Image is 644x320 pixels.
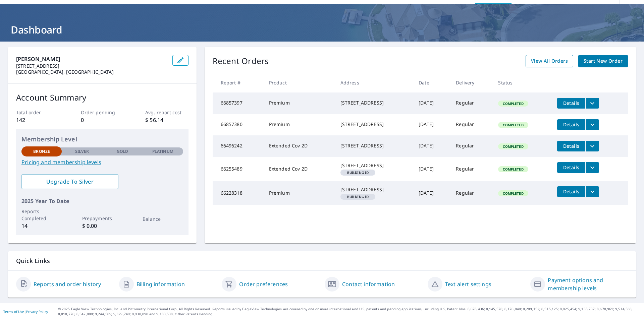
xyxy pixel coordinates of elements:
a: Pricing and membership levels [21,158,183,166]
p: | [3,310,48,314]
p: Membership Level [21,135,183,144]
p: Bronze [33,148,50,154]
div: [STREET_ADDRESS] [340,142,408,149]
p: Prepayments [82,215,122,222]
p: Balance [143,215,183,222]
p: Total order [16,109,59,116]
span: Completed [499,101,527,106]
td: Regular [450,92,493,114]
p: 14 [21,222,62,230]
td: 66857397 [213,92,264,114]
p: Gold [117,148,128,154]
p: $ 56.14 [145,116,188,124]
td: Regular [450,181,493,205]
em: Building ID [347,195,369,198]
a: Start New Order [578,55,628,67]
div: [STREET_ADDRESS] [340,162,408,169]
p: 2025 Year To Date [21,197,183,205]
span: View All Orders [531,57,568,65]
td: 66255489 [213,157,264,181]
th: Address [335,73,413,92]
th: Date [413,73,450,92]
a: Upgrade To Silver [21,174,118,189]
h1: Dashboard [8,23,636,37]
td: [DATE] [413,135,450,157]
td: Regular [450,135,493,157]
span: Details [561,188,581,195]
td: 66857380 [213,114,264,135]
span: Details [561,143,581,149]
td: Premium [264,92,335,114]
span: Details [561,121,581,128]
th: Product [264,73,335,92]
th: Status [493,73,552,92]
button: detailsBtn-66857397 [557,98,585,109]
p: [STREET_ADDRESS] [16,63,167,69]
td: Regular [450,157,493,181]
td: Extended Cov 2D [264,135,335,157]
td: [DATE] [413,114,450,135]
p: 142 [16,116,59,124]
button: detailsBtn-66228318 [557,186,585,197]
td: 66496242 [213,135,264,157]
span: Completed [499,144,527,149]
p: 0 [81,116,124,124]
p: Silver [75,148,89,154]
button: detailsBtn-66255489 [557,162,585,173]
p: © 2025 Eagle View Technologies, Inc. and Pictometry International Corp. All Rights Reserved. Repo... [58,307,641,317]
td: [DATE] [413,92,450,114]
td: Regular [450,114,493,135]
a: Billing information [137,280,185,288]
span: Start New Order [584,57,623,65]
p: [PERSON_NAME] [16,55,167,63]
a: Terms of Use [3,309,24,314]
td: [DATE] [413,181,450,205]
span: Details [561,164,581,171]
a: Text alert settings [445,280,491,288]
p: Quick Links [16,257,628,265]
p: $ 0.00 [82,222,122,230]
p: Recent Orders [213,55,269,67]
p: Account Summary [16,91,189,104]
button: filesDropdownBtn-66255489 [585,162,599,173]
button: filesDropdownBtn-66857380 [585,119,599,130]
a: Payment options and membership levels [548,276,628,292]
td: Premium [264,181,335,205]
span: Completed [499,123,527,127]
td: Extended Cov 2D [264,157,335,181]
span: Upgrade To Silver [27,178,113,185]
em: Building ID [347,171,369,174]
a: Order preferences [239,280,288,288]
p: Reports Completed [21,208,62,222]
th: Delivery [450,73,493,92]
div: [STREET_ADDRESS] [340,100,408,106]
a: Reports and order history [34,280,101,288]
span: Details [561,100,581,106]
a: View All Orders [526,55,573,67]
button: detailsBtn-66496242 [557,141,585,151]
td: Premium [264,114,335,135]
p: Avg. report cost [145,109,188,116]
p: Platinum [152,148,173,154]
button: filesDropdownBtn-66228318 [585,186,599,197]
td: 66228318 [213,181,264,205]
span: Completed [499,167,527,172]
button: detailsBtn-66857380 [557,119,585,130]
th: Report # [213,73,264,92]
a: Privacy Policy [26,309,48,314]
a: Contact information [342,280,395,288]
span: Completed [499,191,527,196]
p: [GEOGRAPHIC_DATA], [GEOGRAPHIC_DATA] [16,69,167,75]
td: [DATE] [413,157,450,181]
p: Order pending [81,109,124,116]
div: [STREET_ADDRESS] [340,186,408,193]
button: filesDropdownBtn-66496242 [585,141,599,151]
button: filesDropdownBtn-66857397 [585,98,599,109]
div: [STREET_ADDRESS] [340,121,408,128]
